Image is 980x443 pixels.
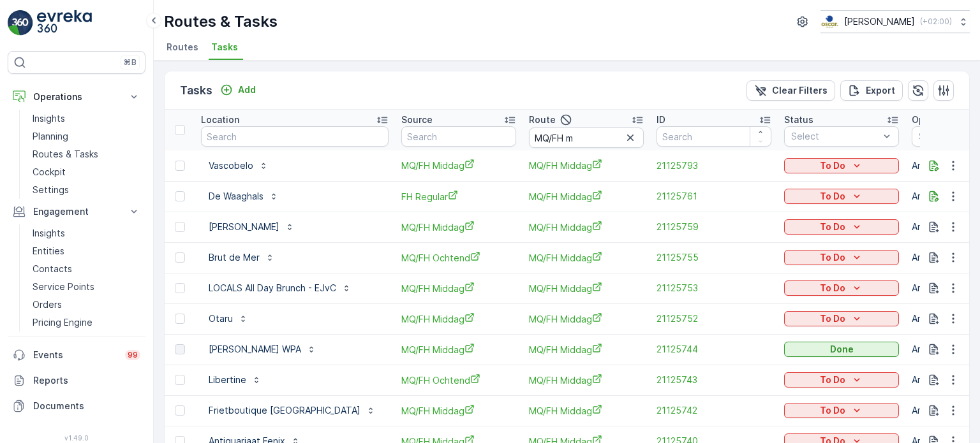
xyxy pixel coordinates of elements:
span: MQ/FH Middag [401,404,516,418]
p: Vascobelo [209,159,253,172]
a: MQ/FH Ochtend [401,251,516,265]
button: Otaru [201,309,256,329]
p: Brut de Mer [209,251,260,264]
p: Documents [33,400,140,412]
a: Cockpit [27,163,145,181]
img: logo_light-DOdMpM7g.png [37,10,92,36]
button: To Do [784,372,899,388]
p: [PERSON_NAME] WPA [209,343,301,356]
p: Location [201,113,239,126]
a: MQ/FH Middag [529,251,644,265]
p: Done [830,343,854,356]
div: Toggle Row Selected [175,314,185,324]
p: To Do [820,159,845,172]
a: Service Points [27,278,145,296]
p: Operation [912,113,956,126]
img: logo [8,10,33,36]
p: To Do [820,374,845,386]
a: Events99 [8,342,145,368]
span: 21125742 [657,404,771,417]
p: Clear Filters [772,84,828,97]
input: Search [529,127,644,148]
button: To Do [784,250,899,265]
a: MQ/FH Middag [529,404,644,418]
div: Toggle Row Selected [175,283,185,293]
p: Insights [33,227,65,240]
span: Tasks [211,41,238,54]
a: 21125755 [657,251,771,264]
a: 21125761 [657,190,771,203]
input: Search [401,126,516,147]
button: Done [784,342,899,357]
a: Reports [8,368,145,393]
p: To Do [820,282,845,294]
button: [PERSON_NAME] WPA [201,339,324,359]
input: Search [657,126,771,147]
div: Toggle Row Selected [175,252,185,263]
a: MQ/FH Middag [401,312,516,326]
p: Export [866,84,895,97]
a: 21125793 [657,159,771,172]
button: Vascobelo [201,156,276,176]
p: Service Points [33,280,94,293]
button: Export [840,80,903,101]
p: To Do [820,404,845,417]
a: MQ/FH Middag [401,282,516,295]
p: Planning [33,130,68,143]
button: Clear Filters [746,80,835,101]
span: MQ/FH Middag [401,221,516,234]
a: 21125743 [657,374,771,386]
button: Libertine [201,370,269,390]
button: Add [215,82,261,98]
div: Toggle Row Selected [175,375,185,385]
p: Route [529,113,556,126]
a: MQ/FH Middag [529,190,644,203]
p: ( +02:00 ) [920,17,952,27]
p: Contacts [33,263,72,275]
a: MQ/FH Middag [529,312,644,326]
p: To Do [820,190,845,203]
p: ⌘B [124,57,137,68]
p: ID [657,113,665,126]
a: MQ/FH Ochtend [401,374,516,387]
span: MQ/FH Middag [529,221,644,234]
a: FH Regular [401,190,516,203]
p: To Do [820,312,845,325]
a: 21125753 [657,282,771,294]
a: MQ/FH Middag [529,374,644,387]
span: MQ/FH Middag [401,159,516,172]
p: LOCALS All Day Brunch - EJvC [209,282,336,294]
a: Contacts [27,260,145,278]
p: 99 [128,350,138,360]
p: De Waaghals [209,190,264,203]
div: Toggle Row Selected [175,222,185,232]
button: To Do [784,219,899,235]
p: Otaru [209,312,233,325]
p: Routes & Tasks [164,11,278,32]
button: Brut de Mer [201,247,283,268]
a: Insights [27,110,145,127]
p: Frietboutique [GEOGRAPHIC_DATA] [209,404,360,417]
a: MQ/FH Middag [529,282,644,295]
button: Operations [8,84,145,110]
div: Toggle Row Selected [175,344,185,354]
p: Reports [33,374,140,387]
span: Routes [167,41,198,54]
button: LOCALS All Day Brunch - EJvC [201,278,359,298]
p: Routes & Tasks [33,148,98,161]
a: Pricing Engine [27,314,145,331]
p: [PERSON_NAME] [844,15,915,28]
p: Status [784,113,813,126]
a: Orders [27,296,145,314]
button: [PERSON_NAME](+02:00) [820,10,970,33]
